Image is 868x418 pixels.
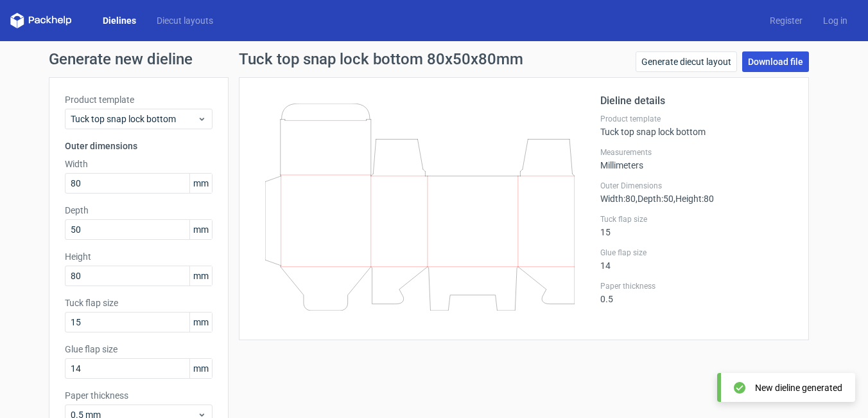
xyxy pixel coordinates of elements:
[600,147,793,170] div: Millimeters
[65,93,213,106] label: Product template
[189,174,212,193] span: mm
[600,114,793,124] label: Product template
[189,266,212,286] span: mm
[189,313,212,332] span: mm
[813,14,858,27] a: Log in
[755,381,842,394] div: New dieline generated
[239,51,523,67] h1: Tuck top snap lock bottom 80x50x80mm
[600,114,793,137] div: Tuck top snap lock bottom
[65,343,213,356] label: Glue flap size
[600,93,793,109] h2: Dieline details
[189,220,212,239] span: mm
[65,389,213,402] label: Paper thickness
[49,51,819,67] h1: Generate new dieline
[673,194,714,204] span: , Height : 80
[600,248,793,271] div: 14
[65,158,213,170] label: Width
[600,214,793,224] label: Tuck flap size
[600,281,793,304] div: 0.5
[759,14,813,27] a: Register
[65,140,213,152] h3: Outer dimensions
[600,281,793,291] label: Paper thickness
[600,248,793,258] label: Glue flap size
[189,359,212,378] span: mm
[600,181,793,191] label: Outer Dimensions
[65,296,213,309] label: Tuck flap size
[636,51,737,72] a: Generate diecut layout
[600,214,793,237] div: 15
[65,204,213,217] label: Depth
[65,250,213,263] label: Height
[92,14,146,27] a: Dielines
[636,194,673,204] span: , Depth : 50
[600,194,636,204] span: Width : 80
[742,51,809,72] a: Download file
[146,14,223,27] a: Diecut layouts
[600,147,793,158] label: Measurements
[71,113,197,125] span: Tuck top snap lock bottom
